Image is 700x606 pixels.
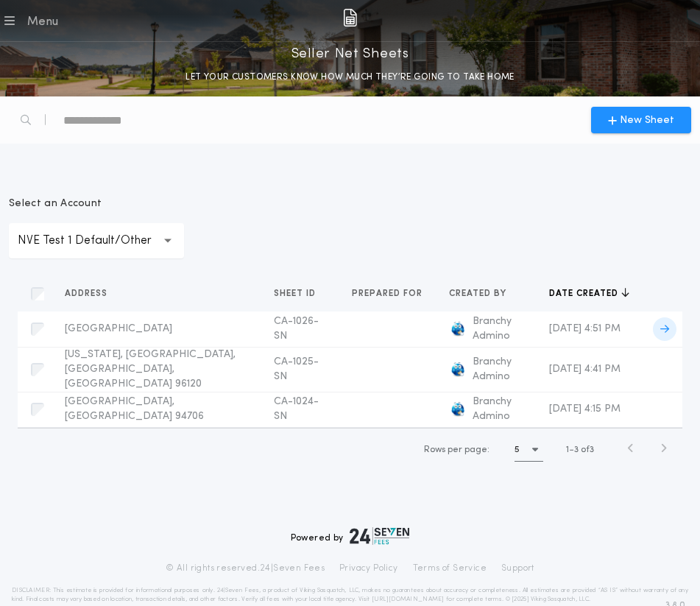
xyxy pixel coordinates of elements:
span: 1 [566,445,569,454]
button: 5 [515,438,543,462]
h1: 5 [515,443,520,457]
span: Prepared for [352,288,425,300]
span: [DATE] 4:41 PM [549,364,621,375]
p: Seller Net Sheets [291,42,409,66]
span: [DATE] 4:15 PM [549,404,621,415]
span: Branchy Admino [473,314,526,344]
span: [US_STATE], [GEOGRAPHIC_DATA], [GEOGRAPHIC_DATA], [GEOGRAPHIC_DATA] 96120 [65,349,236,390]
a: [URL][DOMAIN_NAME] [372,596,445,602]
span: Date created [549,288,621,300]
img: img [343,9,357,27]
span: of 3 [581,443,594,457]
span: CA-1026-SN [274,316,319,342]
p: NVE Test 1 Default/Other [18,232,175,250]
button: Sheet ID [274,286,327,301]
span: Address [65,288,110,300]
span: Sheet ID [274,288,319,300]
button: Date created [549,286,629,301]
span: Branchy Admino [473,395,526,424]
a: Privacy Policy [339,563,398,574]
p: © All rights reserved. 24|Seven Fees [166,563,325,574]
span: 3 [574,445,579,454]
span: [GEOGRAPHIC_DATA] [65,323,172,334]
p: LET YOUR CUSTOMERS KNOW HOW MUCH THEY’RE GOING TO TAKE HOME [185,70,515,85]
img: logo [449,361,467,378]
p: Select an Account [9,197,184,211]
div: Powered by [291,527,410,545]
span: Branchy Admino [473,355,526,384]
span: [GEOGRAPHIC_DATA], [GEOGRAPHIC_DATA] 94706 [65,396,204,422]
button: New Sheet [591,107,691,133]
div: Menu [26,13,58,31]
a: Support [501,563,534,574]
img: logo [350,527,410,545]
button: Created by [449,286,517,301]
span: Rows per page: [424,445,489,454]
button: NVE Test 1 Default/Other [9,223,184,258]
img: logo [449,401,467,418]
img: logo [449,320,467,338]
span: [DATE] 4:51 PM [549,323,621,334]
button: Address [65,286,119,301]
p: DISCLAIMER: This estimate is provided for informational purposes only. 24|Seven Fees, a product o... [12,586,688,604]
span: Created by [449,288,509,300]
span: New Sheet [620,113,674,128]
span: CA-1024-SN [274,396,319,422]
span: CA-1025-SN [274,356,319,382]
a: Terms of Service [413,563,487,574]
